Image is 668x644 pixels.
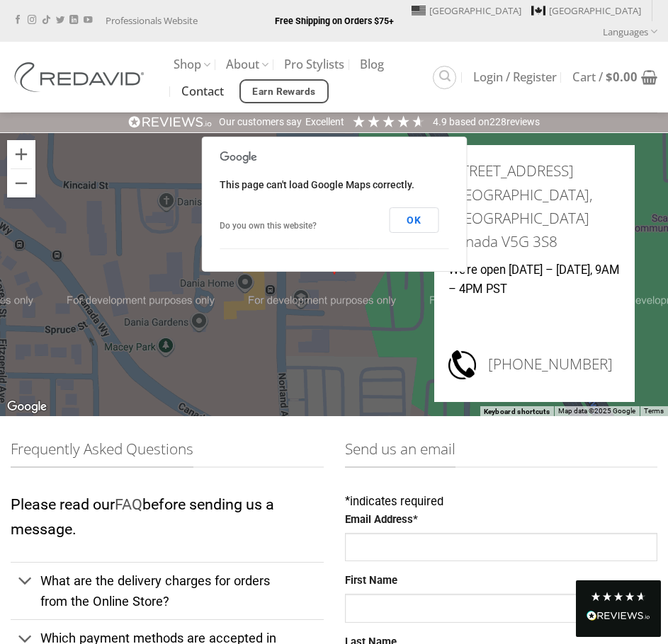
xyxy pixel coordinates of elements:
[587,611,650,621] img: REVIEWS.io
[181,79,224,104] a: Contact
[11,562,324,619] a: Toggle What are the delivery charges for orders from the Online Store?
[275,16,394,26] strong: Free Shipping on Orders $75+
[448,159,621,253] h3: [STREET_ADDRESS] [GEOGRAPHIC_DATA], [GEOGRAPHIC_DATA] Canada V5G 3S8
[489,116,506,127] span: 228
[42,16,50,25] a: Follow on TikTok
[4,398,50,416] img: Google
[239,79,329,103] a: Earn Rewards
[433,116,449,127] span: 4.9
[252,84,315,100] span: Earn Rewards
[56,16,64,25] a: Follow on Twitter
[345,437,455,468] span: Send us an email
[606,69,613,85] span: $
[603,21,657,42] a: Languages
[558,407,635,415] span: Map data ©2025 Google
[488,348,621,381] h3: [PHONE_NUMBER]
[449,116,489,127] span: Based on
[11,566,40,597] button: Toggle
[28,16,36,25] a: Follow on Instagram
[360,52,384,77] a: Blog
[115,495,142,513] a: FAQ
[128,115,212,129] img: REVIEWS.io
[587,608,650,626] div: Read All Reviews
[11,437,193,468] span: Frequently Asked Questions
[484,407,550,417] button: Keyboard shortcuts
[226,51,268,79] a: About
[219,115,302,130] div: Our customers say
[473,64,557,90] a: Login / Register
[7,140,35,168] button: Zoom in
[590,591,647,602] div: 4.8 Stars
[106,10,198,32] a: Professionals Website
[305,115,344,130] div: Excellent
[644,407,664,415] a: Terms
[284,52,344,77] a: Pro Stylists
[448,261,621,299] p: We’re open [DATE] – [DATE], 9AM – 4PM PST
[69,16,78,25] a: Follow on LinkedIn
[11,62,152,92] img: REDAVID Salon Products | United States
[11,493,324,541] p: Please read our before sending us a message.
[40,573,270,609] span: What are the delivery charges for orders from the Online Store?
[345,512,658,529] label: Email Address
[220,221,317,231] a: Do you own this website?
[7,169,35,197] button: Zoom out
[84,16,92,25] a: Follow on YouTube
[433,66,456,89] a: Search
[13,16,22,25] a: Follow on Facebook
[389,207,438,233] button: OK
[506,116,540,127] span: reviews
[4,398,50,416] a: Open this area in Google Maps (opens a new window)
[220,179,414,190] span: This page can't load Google Maps correctly.
[174,51,210,79] a: Shop
[473,71,557,83] span: Login / Register
[351,114,426,129] div: 4.91 Stars
[345,573,658,590] label: First Name
[572,71,638,83] span: Cart /
[345,493,658,512] div: indicates required
[606,69,638,85] bdi: 0.00
[576,580,661,637] div: Read All Reviews
[572,62,657,93] a: Cart / $0.00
